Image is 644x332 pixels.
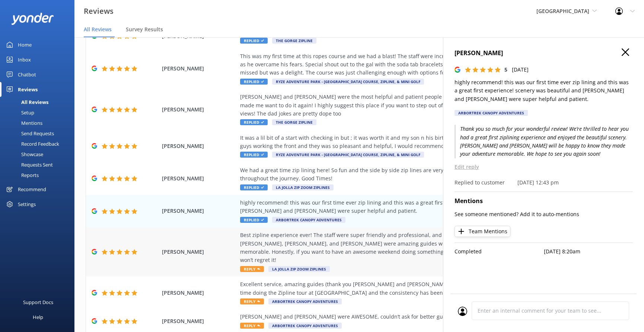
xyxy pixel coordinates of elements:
span: Ryze Adventure Park - [GEOGRAPHIC_DATA] Course, Zipline, & Mini Golf [272,152,424,158]
div: Showcase [4,149,43,159]
div: Settings [18,197,36,212]
h4: Mentions [455,196,633,206]
span: 5 [504,66,507,73]
div: Inbox [18,52,31,67]
span: Reply [240,266,264,272]
h4: [PERSON_NAME] [455,48,633,58]
a: Send Requests [4,128,74,139]
span: [GEOGRAPHIC_DATA] [536,7,589,15]
div: Recommend [18,182,46,197]
a: Record Feedback [4,139,74,149]
div: Support Docs [23,295,53,310]
span: Replied [240,217,268,223]
a: Showcase [4,149,74,159]
span: ArborTrek Canopy Adventures [268,323,342,329]
span: La Jolla Zip Zoom Ziplines [268,266,330,272]
p: [DATE] 12:43 pm [517,178,559,187]
div: ArborTrek Canopy Adventures [455,110,528,116]
a: Requests Sent [4,159,74,170]
span: [PERSON_NAME] [162,64,236,73]
span: [PERSON_NAME] [162,174,236,183]
div: Reports [4,170,39,180]
span: [PERSON_NAME] [162,248,236,256]
p: See someone mentioned? Add it to auto-mentions [455,210,633,218]
a: Mentions [4,118,74,128]
div: Record Feedback [4,139,59,149]
div: Help [33,310,43,325]
button: Close [622,48,629,57]
img: user_profile.svg [458,307,467,316]
span: [PERSON_NAME] [162,317,236,325]
div: It was a lil bit of a start with checking in but ; it was worth it and my son n his birthday grou... [240,134,579,151]
div: highly recommend! this was our first time ever zip lining and this was a great first experience! ... [240,199,579,215]
span: Replied [240,152,268,158]
span: La Jolla Zip Zoom Ziplines [272,184,334,190]
div: [PERSON_NAME] and [PERSON_NAME] were AWESOME, couldn’t ask for better guides!! [240,313,579,321]
span: Replied [240,184,268,190]
span: Replied [240,79,268,85]
a: Setup [4,107,74,118]
img: yonder-white-logo.png [11,13,54,25]
span: The Gorge Zipline [272,38,316,44]
div: Reviews [18,82,38,97]
span: [PERSON_NAME] [162,105,236,114]
span: Reply [240,298,264,304]
div: Home [18,37,32,52]
span: ArborTrek Canopy Adventures [272,217,345,223]
span: Reply [240,323,264,329]
span: All Reviews [84,26,112,33]
span: ArborTrek Canopy Adventures [268,298,342,304]
span: [PERSON_NAME] [162,289,236,297]
p: Thank you so much for your wonderful review! We’re thrilled to hear you had a great first ziplini... [455,125,633,158]
span: Ryze Adventure Park - [GEOGRAPHIC_DATA] Course, Zipline, & Mini Golf [272,79,424,85]
span: [PERSON_NAME] [162,207,236,215]
div: Mentions [4,118,42,128]
span: Survey Results [126,26,163,33]
p: Replied to customer [455,178,505,187]
span: Replied [240,38,268,44]
a: All Reviews [4,97,74,107]
span: [PERSON_NAME] [162,142,236,150]
div: Excellent service, amazing guides (thank you [PERSON_NAME] and [PERSON_NAME]!!!) and an overall w... [240,280,579,297]
div: [PERSON_NAME] and [PERSON_NAME] were the most helpful and patient people ever. This was my first ... [240,93,579,118]
div: This was my first time at this ropes course and we had a blast! The staff were incredibly helpful... [240,52,579,77]
p: [DATE] 8:20am [544,247,633,256]
a: Reports [4,170,74,180]
div: Best zipline experience ever! The staff were super friendly and professional, and you can tell sa... [240,231,579,265]
p: highly recommend! this was our first time ever zip lining and this was a great first experience! ... [455,78,633,103]
h3: Reviews [84,5,114,17]
span: Replied [240,119,268,125]
div: Setup [4,107,34,118]
p: Edit reply [455,163,633,171]
span: The Gorge Zipline [272,119,316,125]
div: Chatbot [18,67,36,82]
div: All Reviews [4,97,48,107]
button: Team Mentions [455,226,510,237]
p: [DATE] [512,66,529,74]
div: Send Requests [4,128,54,139]
p: Completed [455,247,544,256]
div: Requests Sent [4,159,53,170]
div: We had a great time zip lining here! So fun and the side by side zip lines are very cool. The gui... [240,166,579,183]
